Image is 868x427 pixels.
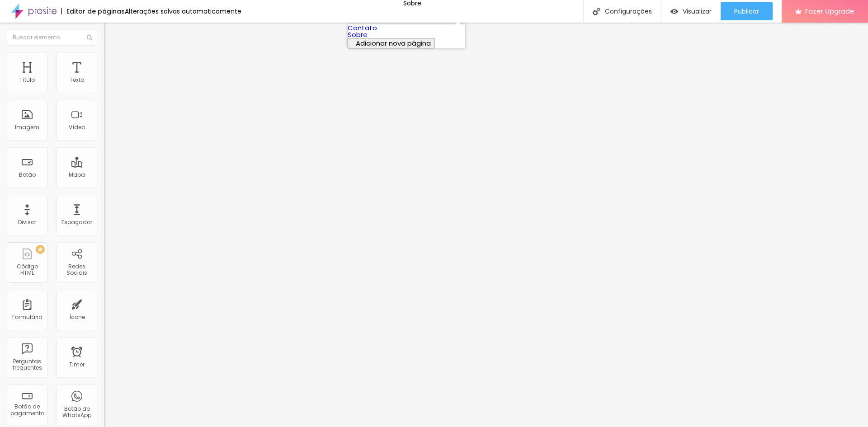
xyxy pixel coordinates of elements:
[356,38,431,48] span: Adicionar nova página
[348,23,377,33] a: Contato
[661,2,721,20] button: Visualizar
[70,77,84,83] div: Texto
[61,8,125,14] div: Editor de páginas
[670,8,678,15] img: view-1.svg
[12,314,42,320] div: Formulário
[593,8,600,15] img: Icone
[19,77,35,83] div: Título
[7,29,97,46] input: Buscar elemento
[69,314,85,320] div: Ícone
[805,7,854,15] span: Fazer Upgrade
[734,8,759,15] span: Publicar
[18,219,36,225] div: Divisor
[348,38,434,48] button: Adicionar nova página
[15,124,39,131] div: Imagem
[9,263,45,277] div: Código HTML
[9,358,45,371] div: Perguntas frequentes
[61,219,92,225] div: Espaçador
[59,406,94,419] div: Botão do WhatsApp
[348,30,368,39] a: Sobre
[9,404,45,417] div: Botão de pagamento
[69,361,85,368] div: Timer
[59,263,94,277] div: Redes Sociais
[683,8,712,15] span: Visualizar
[104,23,868,427] iframe: Editor
[69,172,85,178] div: Mapa
[721,2,773,20] button: Publicar
[87,35,92,40] img: Icone
[69,124,85,131] div: Vídeo
[125,8,241,14] div: Alterações salvas automaticamente
[19,172,36,178] div: Botão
